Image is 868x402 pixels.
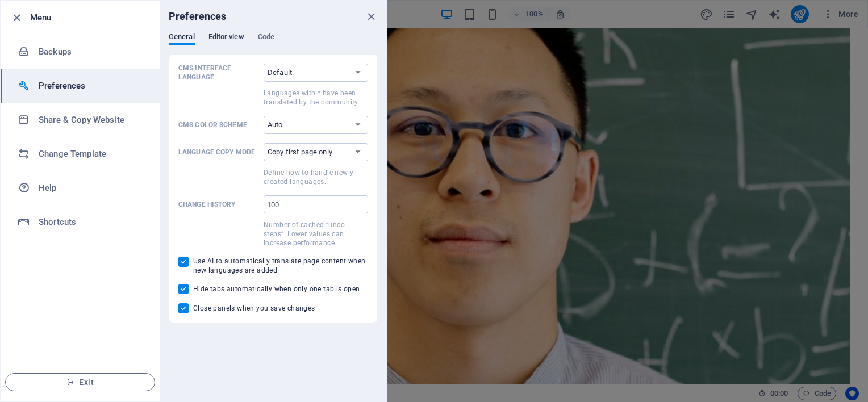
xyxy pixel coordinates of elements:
p: Number of cached “undo steps”. Lower values can increase performance. [264,220,368,248]
p: CMS Color Scheme [178,120,259,129]
span: Hide tabs automatically when only one tab is open [193,284,360,294]
select: Language Copy ModeDefine how to handle newly created languages. [264,143,368,161]
p: Language Copy Mode [178,148,259,157]
h6: Menu [30,11,151,24]
h6: Share & Copy Website [39,113,144,127]
p: CMS Interface Language [178,64,259,82]
h6: Shortcuts [39,215,144,229]
select: CMS Color Scheme [264,116,368,134]
h6: Change Template [39,147,144,161]
h6: Preferences [169,10,227,23]
span: Use AI to automatically translate page content when new languages are added [193,257,368,275]
p: Change history [178,200,259,209]
span: General [169,30,195,46]
button: close [364,10,378,23]
p: Languages with * have been translated by the community. [264,89,368,107]
div: Preferences [169,32,378,54]
p: Define how to handle newly created languages. [264,168,368,186]
span: Close panels when you save changes [193,304,315,313]
span: Editor view [208,30,244,46]
input: Change historyNumber of cached “undo steps”. Lower values can increase performance. [264,195,368,213]
h6: Backups [39,45,144,58]
h6: Preferences [39,79,144,93]
span: Code [258,30,274,46]
a: Help [1,171,160,205]
button: Exit [5,373,155,391]
select: CMS Interface LanguageLanguages with * have been translated by the community. [264,64,368,82]
span: Exit [15,378,145,387]
h6: Help [39,181,144,195]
